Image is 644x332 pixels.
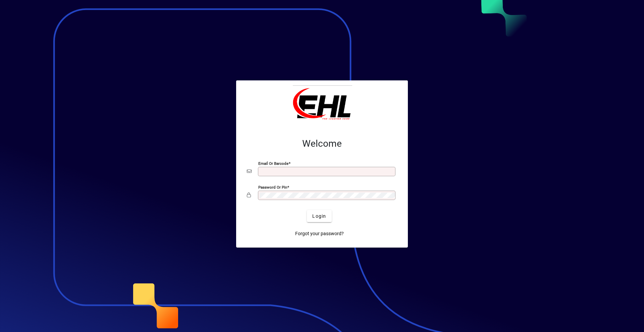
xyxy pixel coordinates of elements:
mat-label: Email or Barcode [258,161,288,166]
span: Forgot your password? [295,230,344,237]
h2: Welcome [247,138,397,149]
mat-label: Password or Pin [258,185,287,190]
span: Login [312,213,326,220]
a: Forgot your password? [292,227,346,240]
button: Login [307,210,331,222]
